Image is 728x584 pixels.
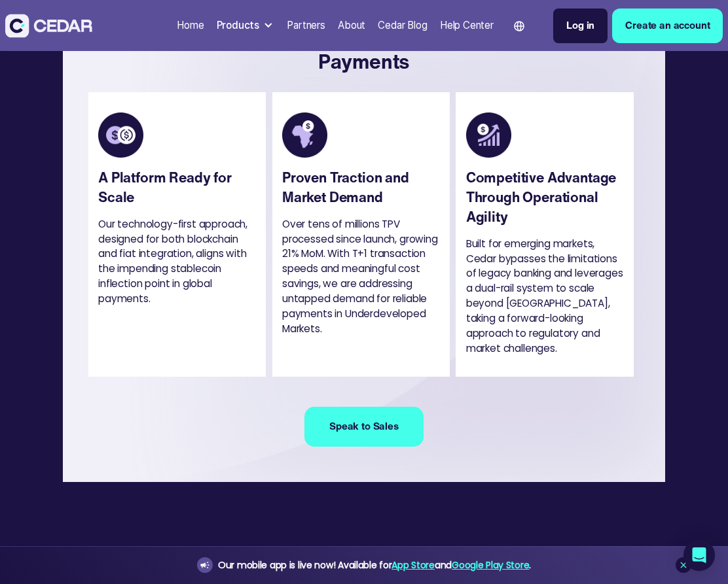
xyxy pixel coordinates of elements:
[98,217,256,307] p: Our technology-first approach, designed for both blockchain and fiat integration, aligns with the...
[282,217,440,337] p: Over tens of millions TPV processed since launch, growing 21% MoM. With T+1 transaction speeds an...
[304,407,424,447] a: Speak to Sales
[391,558,434,572] a: App Store
[553,9,608,43] a: Log in
[218,557,531,574] div: Our mobile app is live now! Available for and .
[338,18,365,33] div: About
[466,237,624,357] p: Built for emerging markets, Cedar bypasses the limitations of legacy banking and leverages a dual...
[282,167,440,207] h5: Proven Traction and Market Demand
[378,18,427,33] div: Cedar Blog
[217,18,260,33] div: Products
[435,12,498,40] a: Help Center
[333,12,370,40] a: About
[98,167,256,207] h5: A Platform Ready for Scale
[172,12,209,40] a: Home
[514,21,524,31] img: world icon
[282,12,331,40] a: Partners
[440,18,494,33] div: Help Center
[287,18,325,33] div: Partners
[452,558,529,572] a: Google Play Store
[612,9,723,43] a: Create an account
[466,167,624,226] h5: Competitive Advantage Through Operational Agility
[211,13,280,38] div: Products
[373,12,433,40] a: Cedar Blog
[683,540,715,571] div: Open Intercom Messenger
[177,18,204,33] div: Home
[566,18,594,33] div: Log in
[200,560,210,570] img: announcement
